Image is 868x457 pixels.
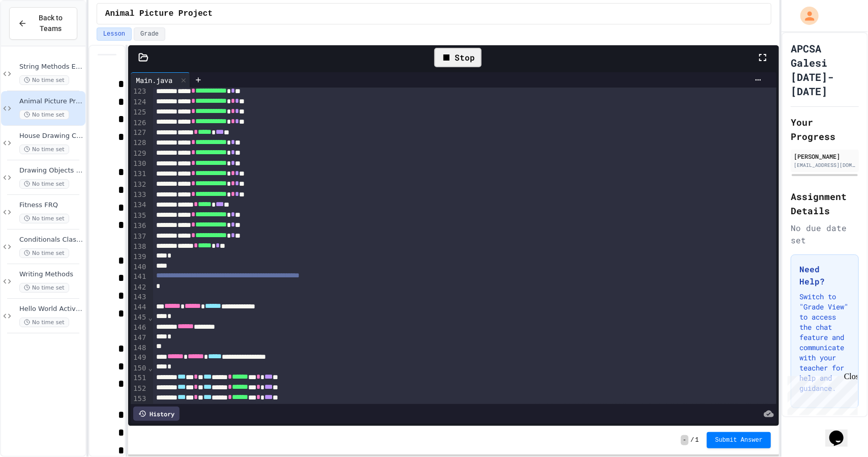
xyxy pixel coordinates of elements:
div: 124 [131,97,147,107]
span: Writing Methods [19,270,83,279]
span: No time set [19,283,69,293]
button: Grade [134,27,165,41]
div: 148 [131,344,147,354]
h3: Need Help? [799,263,850,288]
div: [PERSON_NAME] [794,152,856,161]
div: 129 [131,149,147,159]
div: 140 [131,263,147,273]
div: 142 [131,283,147,293]
div: Chat with us now!Close [4,4,70,65]
span: Drawing Objects in Java - HW Playposit Code [19,166,83,175]
div: 128 [131,138,147,149]
span: No time set [19,110,69,120]
div: 150 [131,364,147,374]
iframe: chat widget [825,416,858,447]
h2: Your Progress [791,115,859,144]
span: Fold line [147,314,153,322]
span: Animal Picture Project [19,97,83,106]
div: 147 [131,333,147,344]
div: Main.java [131,72,190,88]
div: 135 [131,211,147,221]
span: 1 [695,436,699,444]
span: No time set [19,75,69,85]
span: No time set [19,318,69,327]
div: No due date set [791,222,859,246]
div: 127 [131,128,147,138]
div: My Account [790,4,821,27]
div: Stop [434,48,482,67]
button: Back to Teams [9,7,77,40]
div: 130 [131,159,147,169]
div: 152 [131,384,147,394]
span: No time set [19,248,69,258]
span: No time set [19,179,69,189]
div: 153 [131,394,147,405]
div: 144 [131,303,147,313]
div: 138 [131,242,147,252]
div: 125 [131,107,147,118]
span: No time set [19,214,69,223]
button: Submit Answer [707,432,771,448]
span: Hello World Activity [19,305,83,313]
div: History [133,407,179,421]
div: 131 [131,169,147,180]
div: 134 [131,201,147,211]
div: 132 [131,180,147,190]
div: [EMAIL_ADDRESS][DOMAIN_NAME] [794,161,856,169]
div: 143 [131,293,147,303]
span: String Methods Examples [19,63,83,71]
span: Fitness FRQ [19,201,83,210]
div: 149 [131,353,147,363]
div: 146 [131,323,147,333]
span: - [681,435,689,445]
span: Fold line [147,364,153,373]
div: 133 [131,190,147,201]
h2: Assignment Details [791,189,859,218]
div: 151 [131,374,147,384]
span: House Drawing Classwork [19,132,83,140]
span: Conditionals Classwork [19,236,83,244]
p: Switch to "Grade View" to access the chat feature and communicate with your teacher for help and ... [799,292,850,393]
div: 123 [131,87,147,97]
iframe: chat widget [784,372,858,415]
div: 136 [131,221,147,232]
h1: APCSA Galesi [DATE]-[DATE] [791,41,859,98]
span: No time set [19,145,69,154]
span: Back to Teams [33,13,69,34]
div: 139 [131,252,147,263]
div: 145 [131,313,147,323]
span: Animal Picture Project [105,8,213,20]
div: 126 [131,118,147,128]
span: / [691,436,694,444]
div: Main.java [131,75,177,85]
span: Submit Answer [715,436,763,444]
div: 137 [131,232,147,242]
div: 141 [131,272,147,282]
button: Lesson [97,27,132,41]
